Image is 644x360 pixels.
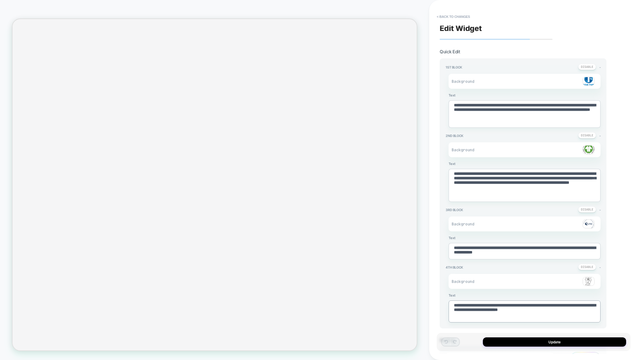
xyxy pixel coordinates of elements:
[440,24,482,33] span: Edit Widget
[449,236,601,240] span: Text
[583,219,595,228] img: preview
[449,93,601,97] span: Text
[446,208,463,212] span: 3rd Block
[446,265,463,269] span: 4th Block
[599,65,601,69] span: -
[449,162,601,166] span: Text
[452,279,499,284] span: Background
[583,277,595,286] img: preview
[452,147,499,152] span: Background
[440,49,460,54] span: Quick Edit
[599,208,601,212] span: -
[583,77,595,86] img: preview
[434,12,473,21] button: < Back to changes
[452,79,499,84] span: Background
[599,134,601,138] span: -
[446,134,463,138] span: 2nd Block
[446,65,462,69] span: 1st Block
[583,145,595,154] img: preview
[449,293,601,297] span: Text
[452,222,499,227] span: Background
[599,265,601,269] span: -
[483,337,626,347] button: Update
